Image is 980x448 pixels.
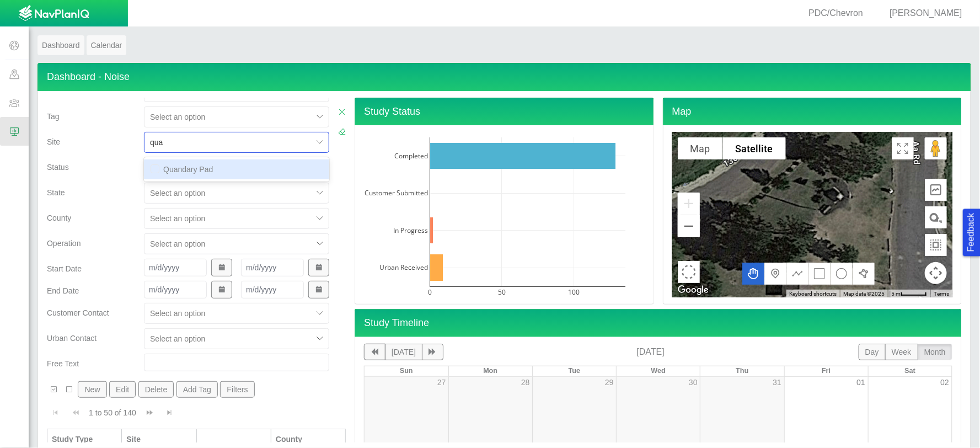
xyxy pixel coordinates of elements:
[220,381,255,398] button: Filters
[637,347,665,356] span: [DATE]
[47,214,71,222] span: County
[355,309,962,337] h4: Study Timeline
[521,378,530,387] a: 28
[138,381,174,398] button: Delete
[678,137,723,159] button: Show street map
[364,344,385,360] button: previous
[47,359,79,368] span: Free Text
[201,434,266,445] div: Status
[355,98,654,126] h4: Study Status
[437,378,446,387] a: 27
[675,283,711,297] a: Open this area in Google Maps (opens a new window)
[422,344,443,360] button: next
[144,259,207,276] input: m/d/yyyy
[876,7,967,20] div: [PERSON_NAME]
[963,209,980,256] button: Feedback
[144,159,329,179] div: Quandary Pad
[47,334,97,343] span: Urban Contact
[47,286,79,295] span: End Date
[940,378,949,387] a: 02
[891,291,901,297] span: 5 m
[47,402,346,423] div: Pagination
[925,206,947,228] button: Measure
[47,188,65,197] span: State
[786,263,808,285] button: Draw a multipoint line
[38,63,971,91] h4: Dashboard - Noise
[689,378,698,387] a: 30
[144,281,207,298] input: m/d/yyyy
[38,35,84,55] a: Dashboard
[675,283,711,297] img: Google
[853,263,875,285] button: Draw a polygon
[888,290,930,297] button: Map Scale: 5 m per 44 pixels
[678,261,700,283] button: Select area
[47,239,81,248] span: Operation
[905,367,916,375] span: Sat
[176,381,218,398] button: Add Tag
[885,344,918,360] button: week
[241,259,304,276] input: m/d/yyyy
[47,137,60,146] span: Site
[822,367,831,375] span: Fri
[925,234,947,256] button: Measure
[831,263,853,285] button: Draw a circle
[126,434,191,445] div: Site
[925,137,947,159] button: Drag Pegman onto the map to open Street View
[47,163,69,172] span: Status
[808,263,831,285] button: Draw a rectangle
[141,402,158,423] button: Go to next page
[483,367,497,375] span: Mon
[160,402,178,423] button: Go to last page
[890,8,962,18] span: [PERSON_NAME]
[109,381,136,398] button: Edit
[211,259,232,276] button: Show Date Picker
[385,344,422,360] button: [DATE]
[856,378,865,387] a: 01
[338,126,346,137] a: Clear Filters
[400,367,413,375] span: Sun
[47,308,109,317] span: Customer Contact
[918,344,952,360] button: month
[736,367,748,375] span: Thu
[809,8,864,18] span: PDC/Chevron
[892,137,914,159] button: Toggle Fullscreen in browser window
[47,264,82,273] span: Start Date
[84,407,141,423] div: 1 to 50 of 140
[789,290,837,298] button: Keyboard shortcuts
[859,344,886,360] button: day
[925,262,947,284] button: Map camera controls
[241,281,304,298] input: m/d/yyyy
[678,215,700,237] button: Zoom out
[308,259,329,276] button: Show Date Picker
[934,291,949,297] a: Terms
[18,5,89,23] img: UrbanGroupSolutionsTheme$USG_Images$logo.png
[663,98,962,126] h4: Map
[925,179,947,201] button: Elevation
[651,367,665,375] span: Wed
[308,281,329,298] button: Show Date Picker
[742,263,764,285] button: Move the map
[87,35,127,55] a: Calendar
[78,381,106,398] button: New
[338,106,346,118] a: Close Filters
[569,367,580,375] span: Tue
[211,281,232,298] button: Show Date Picker
[276,434,341,445] div: County
[52,434,117,445] div: Study Type
[723,137,786,159] button: Show satellite imagery
[764,263,786,285] button: Add a marker
[678,193,700,215] button: Zoom in
[605,378,614,387] a: 29
[47,112,60,121] span: Tag
[773,378,781,387] a: 31
[843,291,885,297] span: Map data ©2025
